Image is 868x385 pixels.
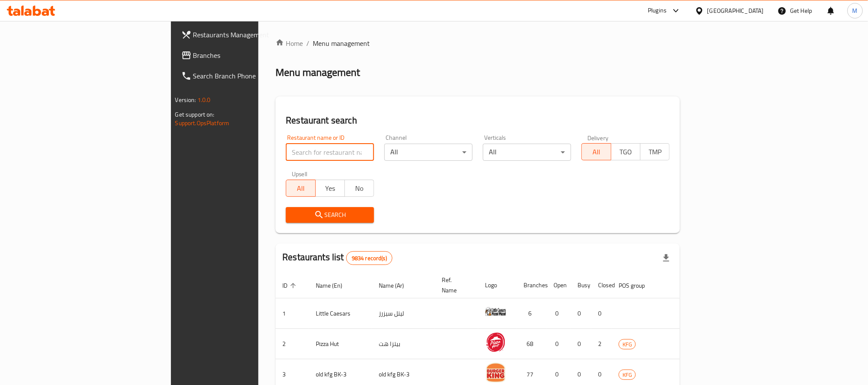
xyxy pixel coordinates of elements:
span: Menu management [313,38,370,48]
td: 0 [547,329,571,359]
a: Restaurants Management [174,24,316,45]
button: TMP [640,143,670,160]
div: [GEOGRAPHIC_DATA] [707,6,764,15]
th: Busy [571,272,591,298]
span: All [290,182,312,195]
h2: Menu management [275,66,360,79]
span: KFG [619,340,635,349]
div: All [483,144,571,161]
td: 0 [571,298,591,329]
th: Open [547,272,571,298]
label: Upsell [292,171,308,177]
span: POS group [619,280,656,291]
span: 1.0.0 [198,94,211,105]
td: ليتل سيزرز [372,298,435,329]
td: 6 [517,298,547,329]
span: Branches [193,50,309,60]
span: Ref. Name [442,275,468,295]
span: Restaurants Management [193,30,309,40]
td: بيتزا هت [372,329,435,359]
span: Version: [175,94,196,105]
button: All [581,143,611,160]
button: No [344,180,374,197]
button: All [286,180,315,197]
td: 0 [571,329,591,359]
th: Logo [478,272,517,298]
a: Support.OpsPlatform [175,117,230,129]
div: Total records count [346,251,392,265]
div: All [384,144,473,161]
span: 9834 record(s) [347,254,392,262]
h2: Restaurants list [282,251,392,265]
span: Search [293,210,367,220]
img: old kfg BK-3 [485,362,506,383]
button: TGO [611,143,641,160]
span: No [348,182,371,195]
span: KFG [619,370,635,380]
span: TGO [615,146,637,158]
label: Delivery [587,135,609,141]
td: Pizza Hut [309,329,372,359]
span: Name (En) [316,280,353,291]
td: 0 [591,298,612,329]
span: ID [282,280,299,291]
img: Pizza Hut [485,331,506,353]
nav: breadcrumb [275,38,680,48]
span: Search Branch Phone [193,71,309,81]
td: 68 [517,329,547,359]
span: Get support on: [175,109,215,120]
th: Branches [517,272,547,298]
div: Plugins [648,6,667,16]
h2: Restaurant search [286,114,670,127]
a: Branches [174,45,316,66]
td: 2 [591,329,612,359]
span: Name (Ar) [379,280,415,291]
div: Export file [656,248,676,268]
input: Search for restaurant name or ID.. [286,144,374,161]
th: Closed [591,272,612,298]
span: All [585,146,608,158]
td: Little Caesars [309,298,372,329]
button: Yes [315,180,345,197]
span: M [853,6,858,15]
span: Yes [319,182,341,195]
button: Search [286,207,374,223]
img: Little Caesars [485,301,506,322]
a: Search Branch Phone [174,66,316,86]
span: TMP [644,146,666,158]
td: 0 [547,298,571,329]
